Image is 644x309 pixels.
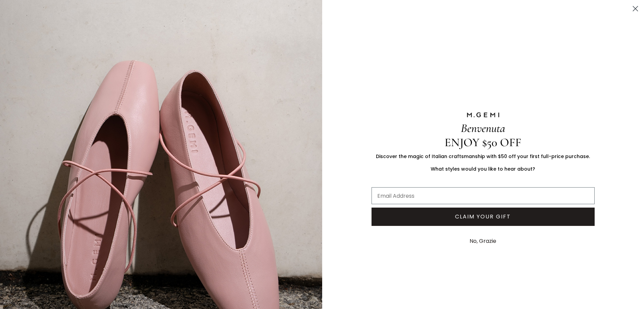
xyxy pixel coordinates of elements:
span: ENJOY $50 OFF [445,135,521,150]
span: What styles would you like to hear about? [431,166,535,172]
span: Benvenuta [461,121,505,135]
input: Email Address [372,187,595,204]
span: Discover the magic of Italian craftsmanship with $50 off your first full-price purchase. [376,153,590,160]
button: No, Grazie [466,233,500,250]
button: CLAIM YOUR GIFT [372,208,595,226]
button: Close dialog [629,3,641,15]
img: M.GEMI [466,112,500,118]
